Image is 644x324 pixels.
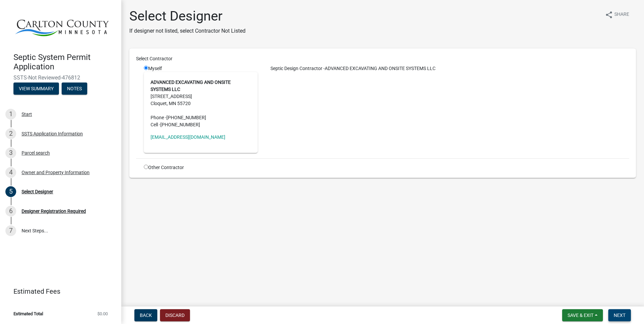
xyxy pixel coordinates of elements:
span: Save & Exit [568,313,593,318]
div: 4 [5,167,16,178]
button: Next [608,309,631,321]
div: 1 [5,109,16,120]
button: Back [134,309,157,321]
a: Estimated Fees [5,285,110,298]
span: Estimated Total [13,312,43,316]
div: Designer Registration Required [22,209,86,214]
div: SSTS Application Information [22,131,83,136]
address: [STREET_ADDRESS] Cloquet, MN 55720 [151,79,251,128]
div: Start [22,112,32,117]
button: View Summary [13,83,59,95]
span: SSTS-Not Reviewed-476812 [13,74,108,81]
p: If designer not listed, select Contractor Not Listed [129,27,246,35]
div: 5 [5,186,16,197]
div: 3 [5,148,16,158]
div: 7 [5,225,16,236]
div: 6 [5,206,16,217]
strong: ADVANCED EXCAVATING AND ONSITE SYSTEMS LLC [151,79,231,92]
button: Save & Exit [562,309,603,321]
h4: Septic System Permit Application [13,53,116,72]
div: Other Contractor [139,164,263,171]
span: Next [614,313,625,318]
wm-modal-confirm: Notes [62,86,87,92]
img: Carlton County, Minnesota [13,7,110,45]
button: Notes [62,83,87,95]
span: [PHONE_NUMBER] [160,122,200,127]
div: ADVANCED EXCAVATING AND ONSITE SYSTEMS LLC [263,65,634,72]
i: share [605,11,613,19]
span: Share [614,11,629,19]
span: $0.00 [97,312,108,316]
a: [EMAIL_ADDRESS][DOMAIN_NAME] [151,134,225,140]
div: Owner and Property Information [22,170,90,175]
span: Back [140,313,152,318]
span: [PHONE_NUMBER] [166,115,206,120]
div: Myself [144,65,258,153]
div: Select Designer [22,189,53,194]
button: Discard [160,309,190,321]
div: 2 [5,128,16,139]
span: Septic Design Contractor - [268,66,325,71]
abbr: Phone - [151,115,166,120]
div: Parcel search [22,151,50,155]
h1: Select Designer [129,8,246,24]
button: shareShare [600,8,635,21]
abbr: Cell - [151,122,160,127]
wm-modal-confirm: Summary [13,86,59,92]
div: Select Contractor [131,55,634,62]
